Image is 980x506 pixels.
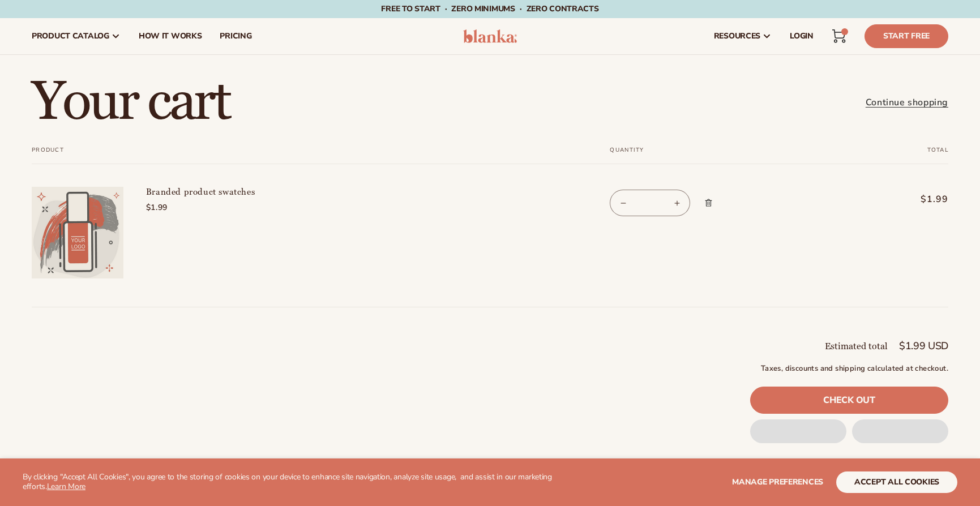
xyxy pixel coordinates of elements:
a: How It Works [130,18,211,54]
a: Branded product swatches [146,187,316,198]
p: $1.99 USD [899,341,948,351]
a: resources [705,18,781,54]
span: product catalog [32,32,109,41]
span: LOGIN [790,32,814,41]
a: Remove Branded product swatches [699,187,718,218]
span: Manage preferences [732,477,823,487]
th: Product [32,147,581,164]
span: Free to start · ZERO minimums · ZERO contracts [381,3,598,14]
a: pricing [211,18,260,54]
img: Branded color swatches. [32,187,123,278]
a: LOGIN [781,18,823,54]
button: accept all cookies [836,471,957,493]
button: Manage preferences [732,471,823,493]
img: logo [463,29,517,43]
p: By clicking "Accept All Cookies", you agree to the storing of cookies on your device to enhance s... [23,473,582,492]
a: Learn More [47,481,85,492]
span: pricing [220,32,251,41]
span: How It Works [139,32,202,41]
span: $1.99 [872,192,948,206]
a: Check out [750,387,948,414]
span: 1 [844,28,845,35]
th: Quantity [581,147,850,164]
h2: Estimated total [825,342,888,351]
div: $1.99 [146,201,316,213]
a: Continue shopping [866,95,948,111]
th: Total [850,147,948,164]
small: Taxes, discounts and shipping calculated at checkout. [750,363,948,375]
a: product catalog [23,18,130,54]
h1: Your cart [32,75,229,130]
input: Quantity for Branded product swatches [636,190,664,216]
a: Start Free [865,24,948,48]
span: resources [714,32,760,41]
